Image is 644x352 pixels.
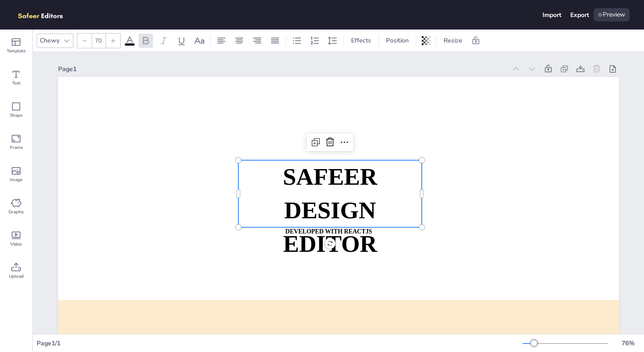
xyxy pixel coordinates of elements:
[593,8,630,21] div: Preview
[14,8,76,21] img: logo.png
[38,34,61,47] div: Chewy
[285,228,372,235] strong: DEVELOPED WITH REACTJS
[10,112,22,119] span: Shape
[10,176,22,183] span: Image
[384,36,411,45] span: Position
[12,80,21,87] span: Text
[8,208,24,216] span: Graphic
[349,36,373,45] span: Effects
[542,11,561,19] div: Import
[9,273,24,280] span: Upload
[37,339,522,348] div: Page 1 / 1
[570,11,589,19] div: Export
[10,144,23,151] span: Frame
[7,47,25,55] span: Template
[58,65,506,73] div: Page 1
[442,36,464,45] span: Resize
[10,241,22,248] span: Video
[617,339,639,348] div: 76 %
[283,164,377,190] strong: SAFEER
[283,197,377,257] strong: DESIGN EDITOR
